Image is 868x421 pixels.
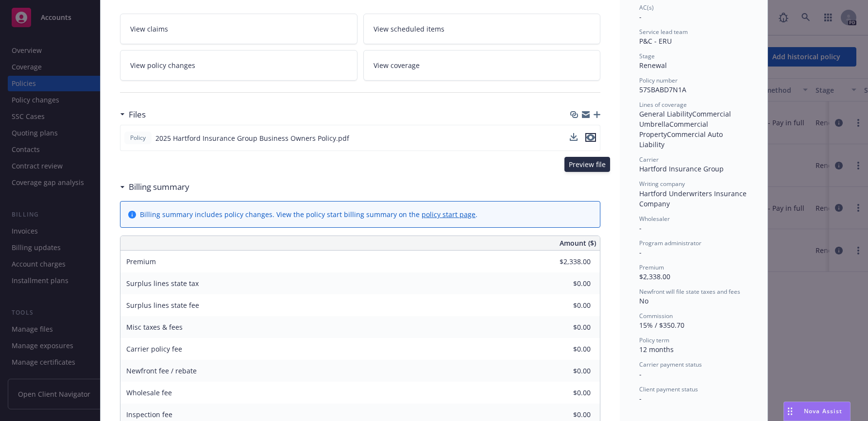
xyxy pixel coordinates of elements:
span: Policy number [639,76,678,84]
input: 0.00 [533,254,596,269]
button: Nova Assist [783,402,851,421]
span: - [639,12,642,21]
button: download file [570,133,578,141]
a: View claims [120,14,357,44]
span: Premium [126,257,156,266]
input: 0.00 [533,386,596,400]
span: $2,338.00 [639,272,670,281]
button: preview file [585,133,596,142]
span: P&C - ERU [639,36,672,46]
span: Inspection fee [126,410,172,419]
span: View policy changes [130,60,195,70]
h3: Billing summary [129,181,189,193]
span: Policy [128,134,148,142]
span: Newfront fee / rebate [126,366,197,375]
span: 12 months [639,345,674,354]
span: View coverage [374,60,420,70]
span: 2025 Hartford Insurance Group Business Owners Policy.pdf [155,133,349,143]
span: - [639,223,642,233]
span: Stage [639,52,655,60]
span: Writing company [639,180,685,188]
span: - [639,370,642,379]
span: AC(s) [639,3,654,12]
div: Billing summary [120,181,189,193]
span: Commercial Property [639,119,710,139]
span: Amount ($) [560,238,596,248]
span: Renewal [639,61,667,70]
div: Drag to move [784,402,796,421]
div: Billing summary includes policy changes. View the policy start billing summary on the . [140,209,477,219]
button: download file [570,133,578,143]
span: View scheduled items [374,24,444,34]
span: Commercial Umbrella [639,109,733,129]
span: View claims [130,24,168,34]
input: 0.00 [533,364,596,378]
span: 57SBABD7N1A [639,85,686,94]
a: View scheduled items [363,14,601,44]
span: Commercial Auto Liability [639,130,725,149]
span: Premium [639,263,664,271]
input: 0.00 [533,342,596,356]
a: View all [575,155,600,165]
span: Hartford Underwriters Insurance Company [639,189,749,208]
span: Surplus lines state tax [126,279,199,288]
span: Program administrator [639,239,701,247]
span: Carrier payment status [639,360,702,369]
span: Newfront will file state taxes and fees [639,287,740,296]
h3: Files [129,108,146,121]
span: General Liability [639,109,692,118]
span: Wholesale fee [126,388,172,397]
span: Wholesaler [639,215,670,223]
input: 0.00 [533,320,596,335]
span: Lines of coverage [639,101,687,109]
a: View policy changes [120,50,357,81]
span: Misc taxes & fees [126,322,183,332]
span: Commission [639,312,673,320]
span: 15% / $350.70 [639,320,684,330]
span: - [639,394,642,403]
a: policy start page [422,210,476,219]
span: Hartford Insurance Group [639,164,724,173]
span: Client payment status [639,385,698,393]
span: Carrier policy fee [126,344,182,354]
span: - [639,248,642,257]
a: View coverage [363,50,601,81]
input: 0.00 [533,276,596,291]
button: preview file [585,133,596,143]
span: Policy term [639,336,669,344]
span: Carrier [639,155,659,164]
input: 0.00 [533,298,596,313]
span: Service lead team [639,28,688,36]
span: Surplus lines state fee [126,301,199,310]
span: No [639,296,648,305]
span: Nova Assist [804,407,842,415]
div: Files [120,108,146,121]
